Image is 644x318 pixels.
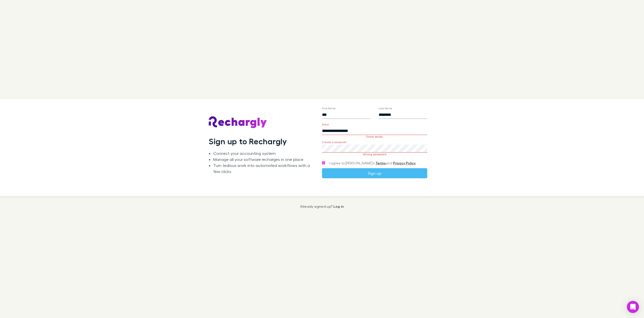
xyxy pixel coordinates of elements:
li: Manage all your software recharges in one place [213,156,314,162]
div: Open Intercom Messenger [627,301,639,313]
label: First Name [322,106,336,110]
label: Last Name [379,106,392,110]
p: Email exists [322,135,427,138]
h1: Sign up to Rechargly [209,136,287,146]
li: Turn tedious work into automated workflows with a few clicks [213,162,314,174]
span: I agree to [PERSON_NAME]’s and [329,161,416,166]
label: Email [322,122,329,126]
p: Wrong password [322,153,427,156]
li: Connect your accounting system [213,150,314,156]
a: Terms [375,161,386,165]
button: Sign up [322,168,427,178]
a: Log in [333,204,344,208]
label: Create a password [322,140,346,144]
a: Privacy Policy. [393,161,416,165]
img: Rechargly's Logo [209,116,267,128]
p: Already signed up? [300,204,344,208]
